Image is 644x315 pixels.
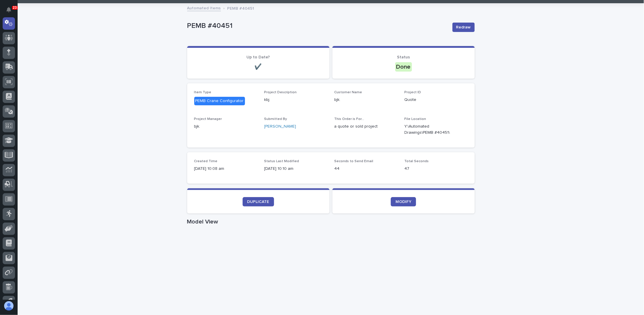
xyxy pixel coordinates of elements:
[334,166,398,172] p: 44
[264,97,327,103] p: kbj.
[264,123,296,130] a: [PERSON_NAME]
[194,160,218,163] span: Created Time
[391,197,416,206] a: MODIFY
[334,97,398,103] p: bjk.
[194,97,245,105] div: PEMB Crane Configurator
[405,123,454,136] : Y:\Automated Drawings\PEMB #40451\
[243,197,274,206] a: DUPLICATE
[405,91,421,94] span: Project ID
[194,91,212,94] span: Item Type
[194,63,322,70] p: ✔️
[194,123,257,130] p: bjk.
[405,160,429,163] span: Total Seconds
[247,200,269,204] span: DUPLICATE
[187,4,221,11] a: Automated Items
[264,166,327,172] p: [DATE] 10:10 am
[264,160,299,163] span: Status Last Modified
[194,117,222,121] span: Project Manager
[397,55,410,59] span: Status
[405,166,468,172] p: 47
[452,23,475,32] button: Redraw
[194,166,257,172] p: [DATE] 10:08 am
[246,55,270,59] span: Up to Date?
[334,160,373,163] span: Seconds to Send Email
[187,218,475,225] h1: Model View
[13,6,17,10] p: 23
[264,117,287,121] span: Submitted By
[7,7,15,16] div: Notifications23
[456,24,471,30] span: Redraw
[3,300,15,312] button: users-avatar
[405,97,468,103] p: Quote
[264,91,297,94] span: Project Description
[405,117,426,121] span: File Location
[334,91,362,94] span: Customer Name
[334,117,364,121] span: This Order is For...
[395,62,412,72] div: Done
[3,4,15,16] button: Notifications
[334,123,398,130] p: a quote or sold project
[187,22,448,30] p: PEMB #40451
[227,5,254,11] p: PEMB #40451
[395,200,411,204] span: MODIFY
